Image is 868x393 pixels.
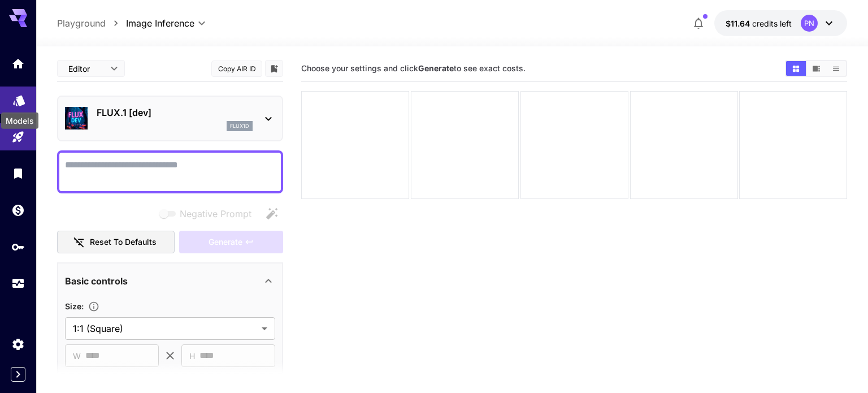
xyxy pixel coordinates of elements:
div: Wallet [11,203,25,217]
button: Expand sidebar [11,367,25,382]
button: Reset to defaults [57,231,175,254]
span: Image Inference [126,16,194,30]
span: Editor [68,63,103,75]
button: Show media in grid view [786,61,806,76]
p: flux1d [230,122,249,130]
p: FLUX.1 [dev] [97,106,253,119]
span: Negative Prompt [180,207,251,221]
span: H [189,349,195,362]
span: Size : [65,301,84,311]
span: $11.64 [726,19,752,28]
div: Models [12,90,26,104]
a: Playground [57,16,106,30]
div: FLUX.1 [dev]flux1d [65,101,275,136]
span: Choose your settings and click to see exact costs. [301,63,526,73]
nav: breadcrumb [57,16,126,30]
span: 1:1 (Square) [73,322,257,335]
button: Adjust the dimensions of the generated image by specifying its width and height in pixels, or sel... [84,301,104,312]
div: API Keys [11,240,25,254]
span: Negative prompts are not compatible with the selected model. [157,206,261,221]
div: Basic controls [65,267,275,295]
div: Models [1,113,38,129]
div: Playground [11,130,25,144]
div: Show media in grid viewShow media in video viewShow media in list view [785,60,847,77]
b: Generate [418,63,454,73]
div: Settings [11,337,25,351]
div: Home [11,57,25,71]
span: W [73,349,81,362]
button: Add to library [269,62,279,75]
button: Show media in list view [826,61,846,76]
button: Copy AIR ID [211,61,262,77]
span: credits left [752,19,792,28]
div: $11.63873 [726,18,792,29]
div: PN [801,15,818,32]
p: Basic controls [65,274,128,288]
div: Library [11,166,25,180]
button: $11.63873PN [714,10,847,36]
button: Show media in video view [806,61,826,76]
div: Usage [11,277,25,291]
